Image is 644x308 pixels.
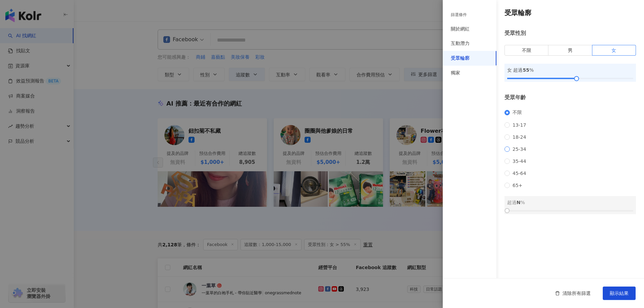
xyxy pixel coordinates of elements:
[555,291,560,296] span: delete
[510,183,525,188] span: 65+
[510,134,529,140] span: 18-24
[507,199,633,206] div: 超過 %
[523,67,529,73] span: 55
[451,55,470,62] div: 受眾輪廓
[610,291,629,296] span: 顯示結果
[510,110,525,116] span: 不限
[451,12,467,18] div: 篩選條件
[451,70,460,76] div: 獨家
[522,48,531,53] span: 不限
[510,122,529,128] span: 13-17
[510,159,529,164] span: 35-44
[510,171,529,176] span: 45-64
[568,48,573,53] span: 男
[603,287,636,300] button: 顯示結果
[562,291,591,296] span: 清除所有篩選
[510,146,529,152] span: 25-34
[611,48,616,53] span: 女
[504,29,636,37] div: 受眾性別
[504,94,636,101] div: 受眾年齡
[548,287,597,300] button: 清除所有篩選
[507,66,633,74] div: 女 超過 %
[504,8,636,17] h4: 受眾輪廓
[451,40,470,47] div: 互動潛力
[451,26,470,33] div: 關於網紅
[517,200,521,205] span: N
